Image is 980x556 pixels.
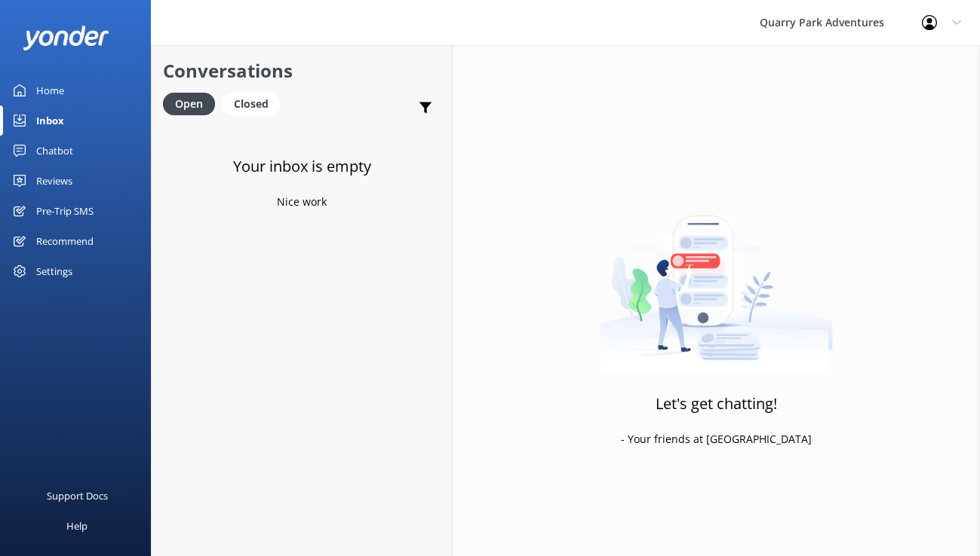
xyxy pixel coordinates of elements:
div: Support Docs [47,481,108,511]
img: yonder-white-logo.png [23,26,109,50]
h2: Conversations [163,57,441,85]
div: Home [36,75,64,105]
div: Recommend [36,226,94,256]
img: artwork of a man stealing a conversation from at giant smartphone [600,184,833,372]
div: Inbox [36,105,64,136]
div: Chatbot [36,136,73,166]
a: Open [163,95,223,112]
div: Settings [36,256,72,286]
div: Closed [223,93,280,115]
h3: Your inbox is empty [233,154,371,179]
div: Open [163,93,215,115]
div: Pre-Trip SMS [36,196,94,226]
div: Help [66,511,88,541]
div: Reviews [36,166,72,196]
a: Closed [223,95,287,112]
p: - Your friends at [GEOGRAPHIC_DATA] [621,431,812,448]
h3: Let's get chatting! [656,392,777,416]
p: Nice work [277,194,327,210]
